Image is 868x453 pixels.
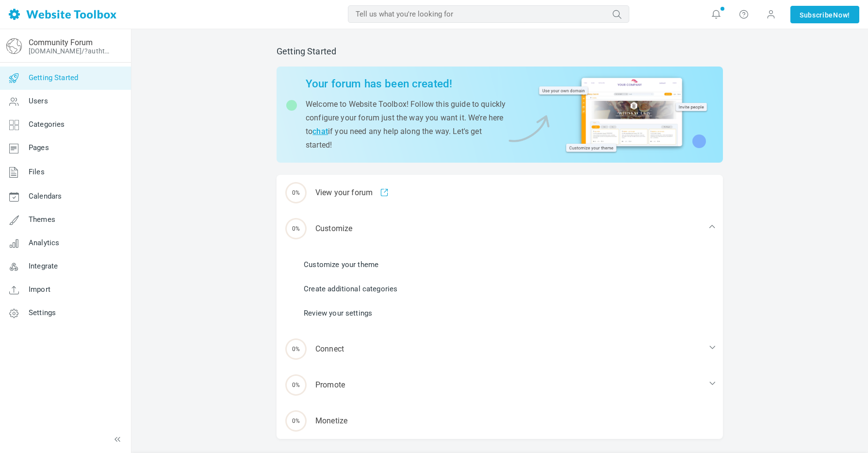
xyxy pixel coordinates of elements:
[29,143,49,152] span: Pages
[277,175,723,211] div: View your forum
[285,218,307,239] span: 0%
[277,367,723,403] div: Promote
[285,374,307,396] span: 0%
[29,285,50,294] span: Import
[29,308,56,317] span: Settings
[29,47,113,55] a: [DOMAIN_NAME]/?authtoken=02c04421e91b874d4bc391bcdc750365&rememberMe=1
[29,262,58,270] span: Integrate
[29,73,78,82] span: Getting Started
[348,5,629,23] input: Tell us what you're looking for
[306,77,506,90] h2: Your forum has been created!
[29,238,59,247] span: Analytics
[29,38,93,47] a: Community Forum
[306,98,506,152] p: Welcome to Website Toolbox! Follow this guide to quickly configure your forum just the way you wa...
[277,331,723,367] div: Connect
[277,46,723,57] h2: Getting Started
[285,182,307,203] span: 0%
[277,403,723,439] div: Monetize
[304,259,378,270] a: Customize your theme
[285,338,307,360] span: 0%
[277,175,723,211] a: 0% View your forum
[277,211,723,247] div: Customize
[304,308,372,319] a: Review your settings
[790,6,859,23] a: SubscribeNow!
[285,410,307,432] span: 0%
[833,10,850,20] span: Now!
[6,38,22,54] img: globe-icon.png
[29,120,65,129] span: Categories
[29,192,62,201] span: Calendars
[29,215,55,224] span: Themes
[277,403,723,439] a: 0% Monetize
[29,97,48,105] span: Users
[304,284,397,294] a: Create additional categories
[312,127,328,136] a: chat
[29,168,45,176] span: Files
